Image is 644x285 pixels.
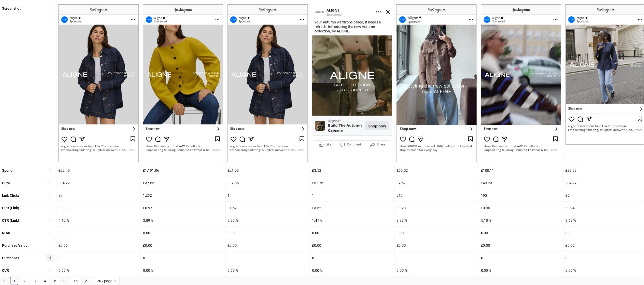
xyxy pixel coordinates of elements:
[61,277,69,285] span: •••
[56,264,141,277] div: 0.00 %
[310,189,394,202] div: 1
[2,256,19,260] b: Purchases
[395,264,479,277] div: 0.00 %
[48,168,52,172] span: sort-ascending
[2,218,19,222] b: CTR (Link)
[48,181,52,184] span: sort-ascending
[479,252,563,264] div: 0
[479,264,563,277] div: 0.00 %
[225,202,310,214] div: £1.57
[41,277,49,285] a: 4
[48,7,52,10] span: sort-ascending
[2,168,13,172] b: Spend
[2,243,28,247] b: Purchase Value
[48,256,52,260] span: sort-ascending
[2,268,9,272] b: CVR
[2,231,11,235] b: ROAS
[82,277,90,285] li: Next Page
[310,227,394,239] div: 0.00
[10,277,18,285] li: 1
[479,164,563,177] div: £188.11
[225,264,310,277] div: 0.00 %
[2,181,10,185] b: CPM
[141,252,225,264] div: 0
[225,239,310,252] div: £0.00
[56,164,141,177] div: £22.45
[21,277,28,285] a: 2
[479,214,563,227] div: 5.10 %
[97,277,117,285] span: 20 / page
[397,4,477,162] img: Screenshot 120234543564610332
[312,4,392,148] img: Screenshot 120233462163340332
[479,202,563,214] div: £0.96
[310,164,394,177] div: £3.52
[56,252,141,264] div: 0
[225,214,310,227] div: 2.39 %
[141,239,225,252] div: £0.00
[395,227,479,239] div: 0.00
[2,193,19,197] b: Link Clicks
[395,252,479,264] div: 0
[228,4,308,162] img: Screenshot 120232472857080332
[225,252,310,264] div: 0
[58,4,139,162] img: Screenshot 120232471994230332
[143,4,223,162] img: Screenshot 120232471994220332
[395,202,479,214] div: £0.23
[2,6,21,10] b: Screenshot
[310,239,394,252] div: £0.00
[141,264,225,277] div: 0.00 %
[310,264,394,277] div: 0.00 %
[51,277,59,285] a: 5
[84,279,87,282] span: right
[395,177,479,189] div: £7.67
[48,244,52,247] span: sort-ascending
[10,277,18,285] a: 1
[141,227,225,239] div: 0.00
[72,277,79,285] a: 15
[141,189,225,202] div: 1,232
[31,277,39,285] a: 3
[225,164,310,177] div: £21.93
[225,227,310,239] div: 0.00
[481,4,561,162] img: Screenshot 120232471994260332
[48,206,52,209] span: sort-ascending
[310,202,394,214] div: £3.52
[395,189,479,202] div: 217
[310,214,394,227] div: 1.47 %
[94,277,120,285] div: Page Size
[56,202,141,214] div: £0.83
[61,277,69,285] li: Next 5 Pages
[395,164,479,177] div: £50.02
[141,164,225,177] div: £1,191.06
[31,277,39,285] li: 3
[479,227,563,239] div: 0.00
[56,189,141,202] div: 27
[2,206,19,210] b: CPC (Link)
[48,269,52,272] span: sort-ascending
[82,277,90,285] button: right
[56,177,141,189] div: £34.22
[51,277,59,285] li: 5
[56,239,141,252] div: £0.00
[56,227,141,239] div: 0.00
[141,202,225,214] div: £0.97
[395,239,479,252] div: £0.00
[141,214,225,227] div: 3.89 %
[141,177,225,189] div: £37.65
[48,193,52,197] span: sort-ascending
[395,214,479,227] div: 3.33 %
[48,218,52,222] span: sort-ascending
[225,189,310,202] div: 14
[3,279,6,282] span: left
[479,177,563,189] div: £49.23
[310,177,394,189] div: £51.76
[479,189,563,202] div: 195
[225,177,310,189] div: £37.36
[56,214,141,227] div: 4.12 %
[48,231,52,235] span: sort-ascending
[310,252,394,264] div: 0
[479,239,563,252] div: £0.00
